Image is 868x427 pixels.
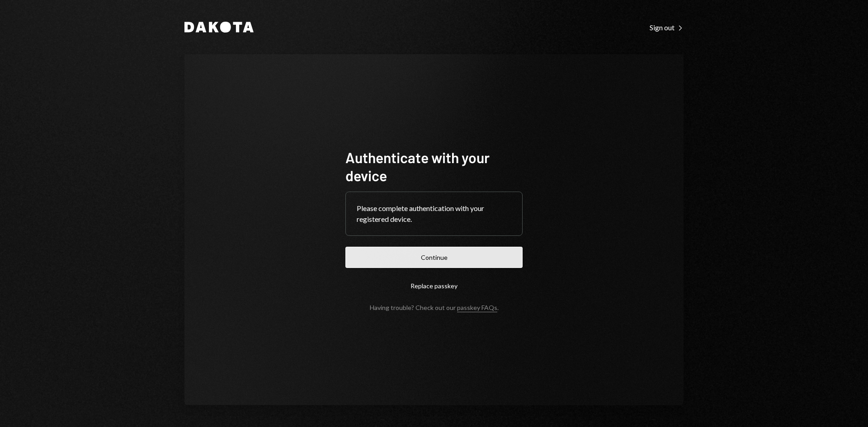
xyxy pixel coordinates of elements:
[357,203,511,225] div: Please complete authentication with your registered device.
[650,23,684,32] div: Sign out
[345,148,523,184] h1: Authenticate with your device
[345,275,523,296] button: Replace passkey
[370,304,499,311] div: Having trouble? Check out our .
[345,247,523,268] button: Continue
[457,304,497,312] a: passkey FAQs
[650,22,684,32] a: Sign out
